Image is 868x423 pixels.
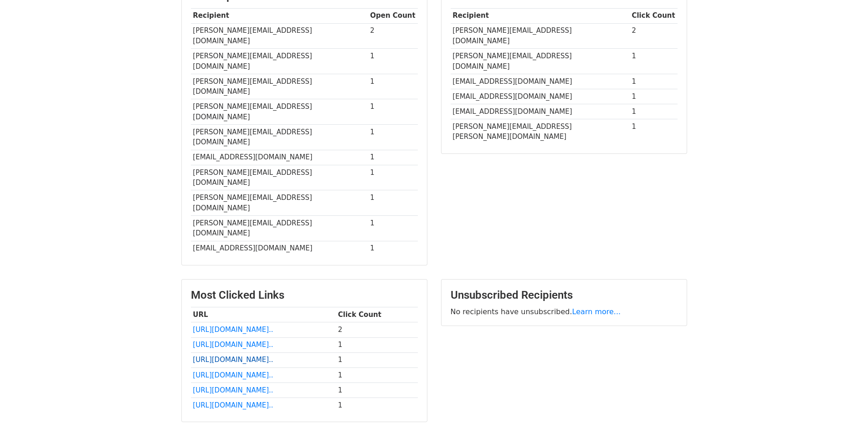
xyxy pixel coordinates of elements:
td: [PERSON_NAME][EMAIL_ADDRESS][DOMAIN_NAME] [191,49,368,74]
td: 1 [368,49,418,74]
td: [EMAIL_ADDRESS][DOMAIN_NAME] [191,150,368,165]
a: [URL][DOMAIN_NAME].. [193,356,273,364]
a: [URL][DOMAIN_NAME].. [193,371,273,379]
td: [PERSON_NAME][EMAIL_ADDRESS][DOMAIN_NAME] [191,125,368,150]
td: [EMAIL_ADDRESS][DOMAIN_NAME] [451,89,630,104]
a: [URL][DOMAIN_NAME].. [193,326,273,334]
td: [EMAIL_ADDRESS][DOMAIN_NAME] [451,74,630,89]
td: [PERSON_NAME][EMAIL_ADDRESS][DOMAIN_NAME] [451,23,630,49]
td: 2 [630,23,678,49]
td: 1 [630,119,678,144]
td: 1 [336,382,418,398]
td: [PERSON_NAME][EMAIL_ADDRESS][DOMAIN_NAME] [191,23,368,49]
td: 1 [368,150,418,165]
td: [PERSON_NAME][EMAIL_ADDRESS][DOMAIN_NAME] [191,215,368,241]
td: 1 [368,74,418,99]
td: [PERSON_NAME][EMAIL_ADDRESS][DOMAIN_NAME] [451,49,630,74]
td: 1 [368,99,418,125]
th: Click Count [630,8,678,23]
td: 1 [368,241,418,256]
th: Recipient [451,8,630,23]
th: URL [191,307,336,322]
th: Click Count [336,307,418,322]
td: [PERSON_NAME][EMAIL_ADDRESS][DOMAIN_NAME] [191,99,368,125]
td: [EMAIL_ADDRESS][DOMAIN_NAME] [191,241,368,256]
th: Recipient [191,8,368,23]
td: 1 [368,190,418,216]
td: 2 [336,322,418,337]
td: [PERSON_NAME][EMAIL_ADDRESS][DOMAIN_NAME] [191,190,368,216]
td: 1 [336,398,418,413]
td: 1 [336,367,418,382]
td: 1 [630,104,678,119]
td: [PERSON_NAME][EMAIL_ADDRESS][DOMAIN_NAME] [191,74,368,99]
td: 1 [368,215,418,241]
td: 1 [630,89,678,104]
th: Open Count [368,8,418,23]
td: 1 [336,337,418,352]
p: No recipients have unsubscribed. [451,307,678,316]
td: [PERSON_NAME][EMAIL_ADDRESS][DOMAIN_NAME] [191,165,368,190]
a: [URL][DOMAIN_NAME].. [193,401,273,409]
td: [EMAIL_ADDRESS][DOMAIN_NAME] [451,104,630,119]
a: Learn more... [572,307,621,316]
td: 2 [368,23,418,49]
h3: Unsubscribed Recipients [451,289,678,302]
td: 1 [368,165,418,190]
iframe: Chat Widget [822,379,868,423]
td: 1 [630,49,678,74]
td: 1 [368,125,418,150]
td: [PERSON_NAME][EMAIL_ADDRESS][PERSON_NAME][DOMAIN_NAME] [451,119,630,144]
a: [URL][DOMAIN_NAME].. [193,341,273,349]
td: 1 [336,352,418,367]
h3: Most Clicked Links [191,289,418,302]
a: [URL][DOMAIN_NAME].. [193,386,273,394]
td: 1 [630,74,678,89]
